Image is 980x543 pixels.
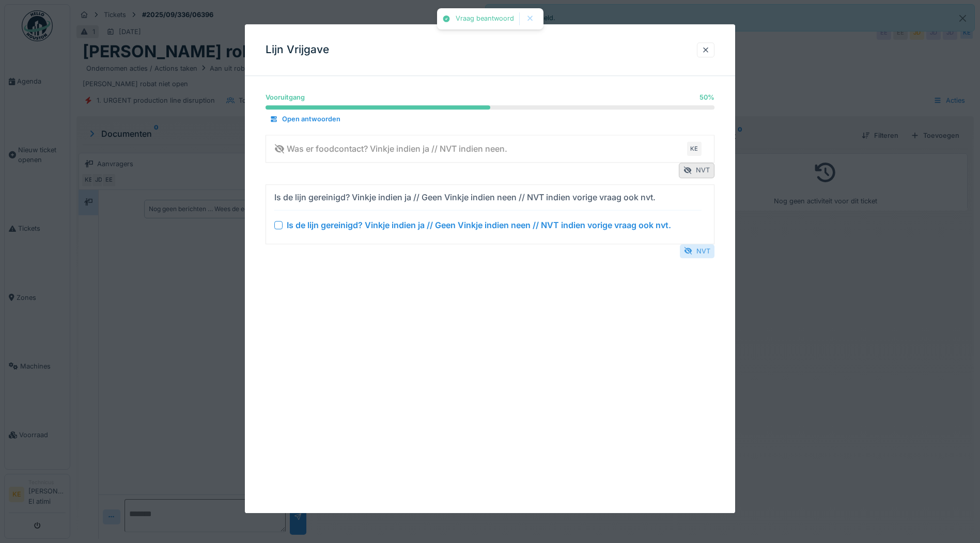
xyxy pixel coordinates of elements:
[456,14,514,23] div: Vraag beantwoord
[266,106,714,110] progress: 50 %
[679,163,714,178] div: NVT
[680,244,714,258] div: NVT
[270,139,710,158] summary: Was er foodcontact? Vinkje indien ja // NVT indien neen.KE
[270,189,710,239] summary: Is de lijn gereinigd? Vinkje indien ja // Geen Vinkje indien neen // NVT indien vorige vraag ook ...
[266,113,345,126] div: Open antwoorden
[274,142,507,155] div: Was er foodcontact? Vinkje indien ja // NVT indien neen.
[687,141,702,156] div: KE
[699,92,714,102] div: 50 %
[274,191,656,203] div: Is de lijn gereinigd? Vinkje indien ja // Geen Vinkje indien neen // NVT indien vorige vraag ook ...
[266,92,305,102] div: Vooruitgang
[287,219,671,231] div: Is de lijn gereinigd? Vinkje indien ja // Geen Vinkje indien neen // NVT indien vorige vraag ook ...
[266,43,329,56] h3: Lijn Vrijgave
